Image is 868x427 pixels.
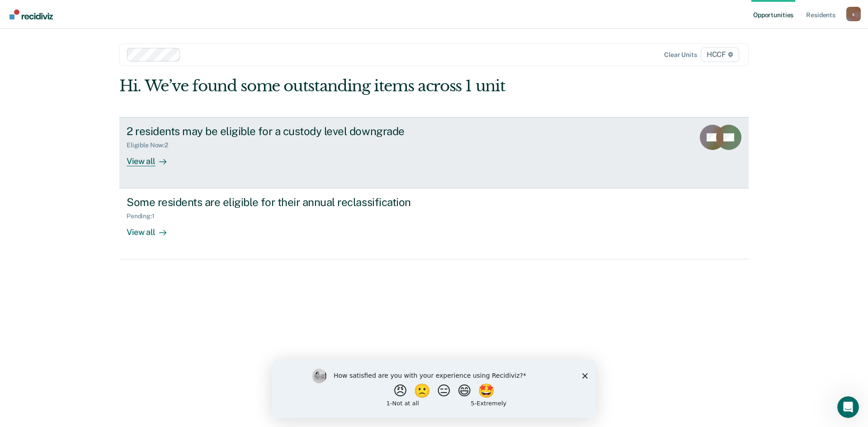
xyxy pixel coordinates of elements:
div: View all [127,220,177,238]
div: Clear units [664,51,697,59]
div: Some residents are eligible for their annual reclassification [127,196,444,209]
div: 2 residents may be eligible for a custody level downgrade [127,125,444,138]
div: Hi. We’ve found some outstanding items across 1 unit [119,77,623,95]
div: Eligible Now : 2 [127,141,175,149]
a: 2 residents may be eligible for a custody level downgradeEligible Now:2View all [119,117,749,188]
iframe: Survey by Kim from Recidiviz [272,360,596,418]
button: Profile dropdown button [846,7,861,21]
div: Pending : 1 [127,212,162,220]
span: HCCF [701,47,739,62]
a: Some residents are eligible for their annual reclassificationPending:1View all [119,188,749,259]
div: s [846,7,861,21]
div: View all [127,149,177,166]
iframe: Intercom live chat [837,396,859,418]
img: Recidiviz [9,9,53,19]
